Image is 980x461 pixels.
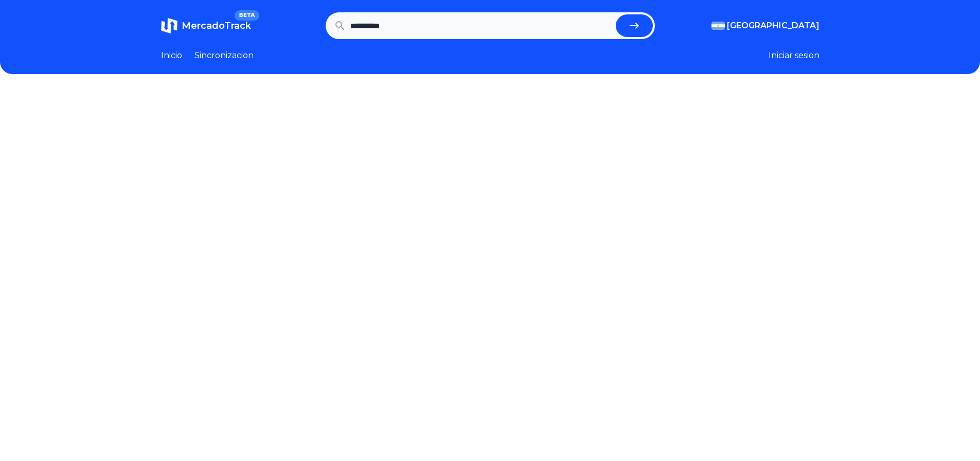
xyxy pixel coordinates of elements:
img: MercadoTrack [161,17,177,34]
button: [GEOGRAPHIC_DATA] [711,20,819,32]
img: Argentina [711,22,725,30]
a: MercadoTrackBETA [161,17,251,34]
a: Sincronizacion [194,49,254,62]
a: Inicio [161,49,182,62]
button: Iniciar sesion [769,49,819,62]
span: MercadoTrack [182,20,251,31]
span: BETA [235,10,259,21]
span: [GEOGRAPHIC_DATA] [727,20,819,32]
